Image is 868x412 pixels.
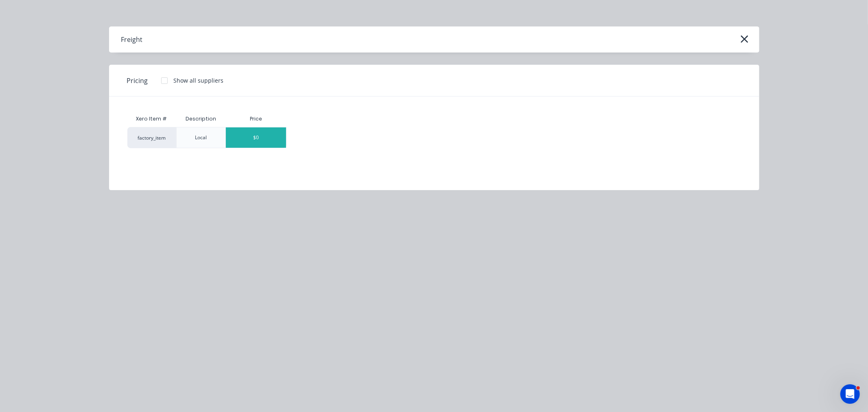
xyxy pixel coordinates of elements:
[195,134,207,141] div: Local
[127,111,176,127] div: Xero Item #
[840,384,860,404] iframe: Intercom live chat
[179,109,223,129] div: Description
[225,111,286,127] div: Price
[174,76,224,85] div: Show all suppliers
[226,127,286,148] div: $0
[127,127,176,148] div: factory_item
[127,76,148,85] span: Pricing
[121,35,143,44] div: Freight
